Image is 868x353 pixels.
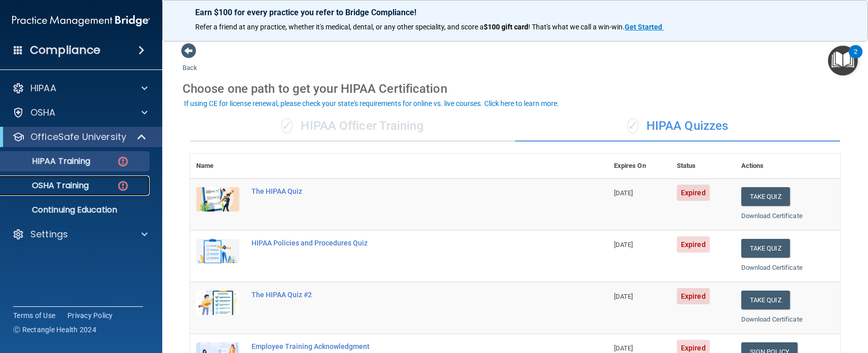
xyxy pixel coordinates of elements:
[671,154,735,179] th: Status
[251,187,557,195] div: The HIPAA Quiz
[190,111,515,142] div: HIPAA Officer Training
[13,325,96,335] span: Ⓒ Rectangle Health 2024
[854,52,857,65] div: 2
[184,100,559,107] div: If using CE for license renewal, please check your state's requirements for online vs. live cours...
[741,212,803,220] a: Download Certificate
[195,23,484,31] span: Refer a friend at any practice, whether it's medical, dental, or any other speciality, and score a
[614,241,633,249] span: [DATE]
[7,205,145,215] p: Continuing Education
[12,11,150,31] img: PMB logo
[677,185,710,201] span: Expired
[195,8,835,17] p: Earn $100 for every practice you refer to Bridge Compliance!
[12,107,148,119] a: OSHA
[614,344,633,352] span: [DATE]
[12,131,147,143] a: OfficeSafe University
[608,154,671,179] th: Expires On
[515,111,840,142] div: HIPAA Quizzes
[183,74,848,103] div: Choose one path to get your HIPAA Certification
[251,342,557,350] div: Employee Training Acknowledgment
[183,52,197,72] a: Back
[117,180,129,192] img: danger-circle.6113f641.png
[677,236,710,253] span: Expired
[614,189,633,197] span: [DATE]
[30,107,56,119] p: OSHA
[30,43,100,57] h4: Compliance
[30,131,126,143] p: OfficeSafe University
[30,228,68,240] p: Settings
[614,293,633,300] span: [DATE]
[741,239,790,258] button: Take Quiz
[828,46,858,76] button: Open Resource Center, 2 new notifications
[251,239,557,247] div: HIPAA Policies and Procedures Quiz
[741,315,803,323] a: Download Certificate
[13,310,55,321] a: Terms of Use
[7,156,90,166] p: HIPAA Training
[251,291,557,299] div: The HIPAA Quiz #2
[625,23,662,31] strong: Get Started
[12,82,148,94] a: HIPAA
[183,98,561,109] button: If using CE for license renewal, please check your state's requirements for online vs. live cours...
[12,228,148,240] a: Settings
[741,291,790,309] button: Take Quiz
[735,154,840,179] th: Actions
[484,23,528,31] strong: $100 gift card
[677,288,710,304] span: Expired
[281,118,293,133] span: ✓
[7,181,89,191] p: OSHA Training
[627,118,638,133] span: ✓
[117,155,129,168] img: danger-circle.6113f641.png
[741,264,803,271] a: Download Certificate
[190,154,245,179] th: Name
[528,23,625,31] span: ! That's what we call a win-win.
[30,82,56,94] p: HIPAA
[625,23,664,31] a: Get Started
[741,187,790,206] button: Take Quiz
[67,310,113,321] a: Privacy Policy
